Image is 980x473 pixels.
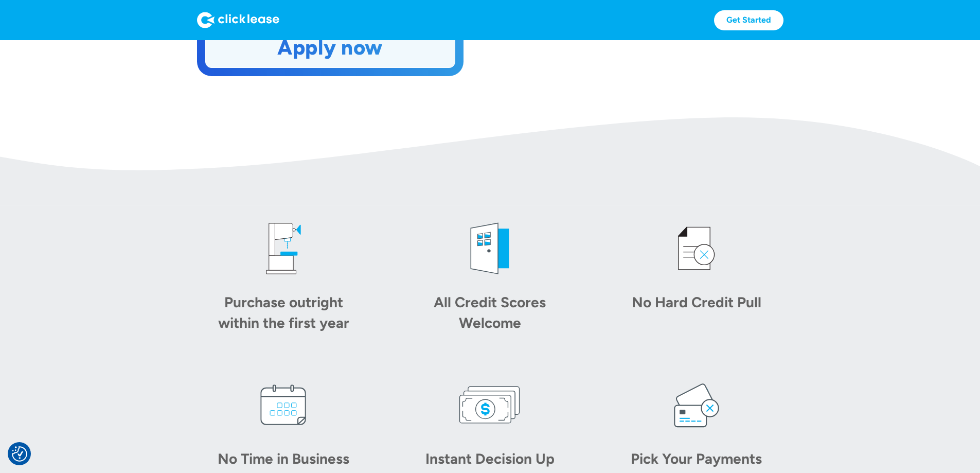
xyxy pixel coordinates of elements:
a: Get Started [714,10,783,30]
img: credit icon [666,218,727,279]
img: money icon [459,374,521,436]
img: Logo [197,12,279,28]
img: welcome icon [459,218,521,279]
div: All Credit Scores Welcome [418,292,562,333]
div: Purchase outright within the first year [211,292,355,333]
div: Pick Your Payments [625,448,769,469]
img: calendar icon [253,374,314,436]
a: Apply now [206,27,455,67]
div: No Hard Credit Pull [625,292,769,312]
img: drill press icon [253,218,314,279]
button: Consent Preferences [12,446,27,462]
img: card icon [666,374,727,436]
img: Revisit consent button [12,446,27,462]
